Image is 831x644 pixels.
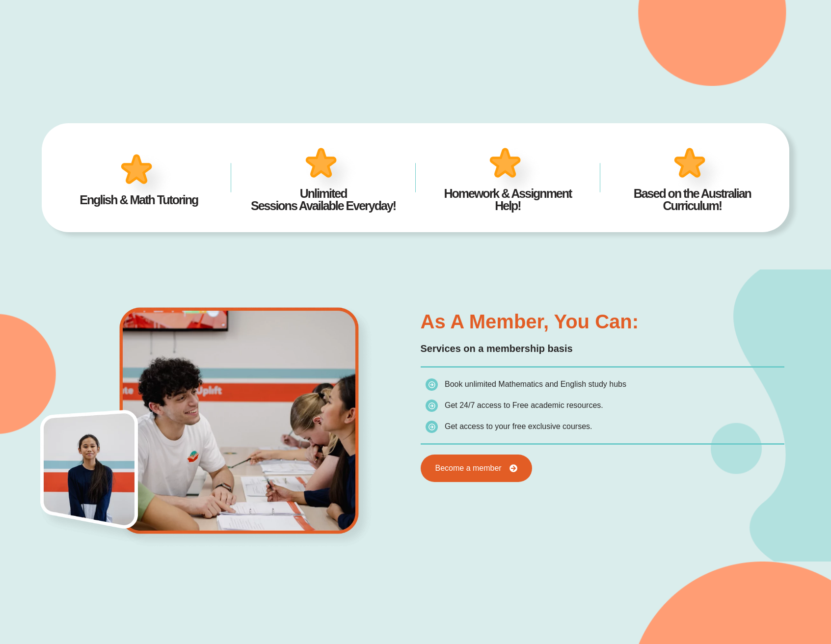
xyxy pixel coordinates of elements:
a: Become a member [421,455,532,482]
img: icon-list.png [426,400,438,412]
span: Become a member [435,464,502,472]
h4: Homework & Assignment Help! [430,188,585,212]
span: Get 24/7 access to Free academic resources. [445,401,603,409]
h4: Based on the Australian Curriculum! [615,188,770,212]
img: icon-list.png [426,378,438,391]
p: Services on a membership basis [421,341,785,356]
h3: As a member, you can: [421,312,785,331]
span: Book unlimited Mathematics and English study hubs [445,380,626,388]
img: icon-list.png [426,421,438,433]
span: Get access to your free exclusive courses. [445,422,592,430]
h4: Unlimited Sessions Available Everyday! [246,188,401,212]
h4: English & Math Tutoring [61,194,216,206]
iframe: Chat Widget [663,533,831,644]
